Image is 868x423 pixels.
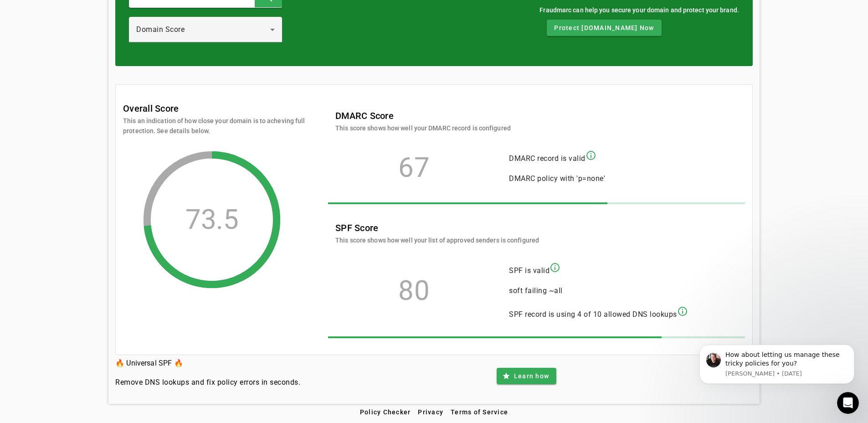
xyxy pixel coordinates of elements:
[509,266,550,275] span: SPF is valid
[509,310,677,319] span: SPF record is using 4 of 10 allowed DNS lookups
[335,123,511,133] mat-card-subtitle: This score shows how well your DMARC record is configured
[123,101,179,116] mat-card-title: Overall Score
[123,116,305,136] mat-card-subtitle: This an indication of how close your domain is to acheving full protection. See details below.
[677,306,688,317] mat-icon: info_outline
[509,286,563,295] span: soft failing ~all
[497,368,556,384] button: Learn how
[547,20,661,36] button: Protect [DOMAIN_NAME] Now
[554,23,654,32] span: Protect [DOMAIN_NAME] Now
[414,404,447,420] button: Privacy
[356,404,415,420] button: Policy Checker
[509,174,605,183] span: DMARC policy with 'p=none'
[115,377,300,388] h4: Remove DNS lookups and fix policy errors in seconds.
[451,408,508,416] span: Terms of Service
[837,392,859,414] iframe: Intercom live chat
[586,150,596,161] mat-icon: info_outline
[115,357,300,370] h3: 🔥 Universal SPF 🔥
[550,262,560,273] mat-icon: info_outline
[335,163,493,172] div: 67
[335,108,511,123] mat-card-title: DMARC Score
[360,408,411,416] span: Policy Checker
[335,221,539,235] mat-card-title: SPF Score
[509,154,586,163] span: DMARC record is valid
[185,215,238,224] div: 73.5
[335,235,539,245] mat-card-subtitle: This score shows how well your list of approved senders is configured
[335,286,493,295] div: 80
[539,5,739,15] div: Fraudmarc can help you secure your domain and protect your brand.
[514,371,549,381] span: Learn how
[447,404,512,420] button: Terms of Service
[418,408,443,416] span: Privacy
[136,25,185,34] span: Domain Score
[686,331,868,398] iframe: Intercom notifications message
